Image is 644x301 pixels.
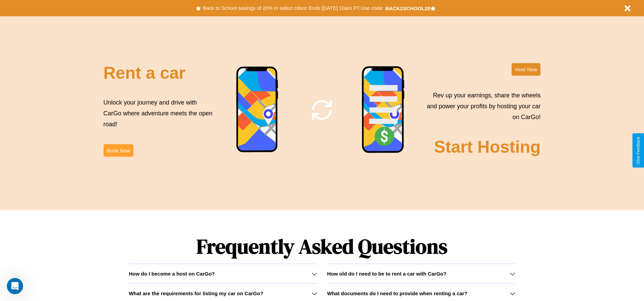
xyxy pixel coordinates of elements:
[512,63,540,76] button: Host Now
[201,3,385,13] button: Back to School savings of 20% in select cities! Ends [DATE] 10am PT.Use code:
[636,137,641,164] div: Give Feedback
[327,290,467,296] h3: What documents do I need to provide when renting a car?
[7,278,23,294] iframe: Intercom live chat
[129,290,263,296] h3: What are the requirements for listing my car on CarGo?
[385,5,430,11] b: BACK2SCHOOL20
[362,66,405,154] img: phone
[423,90,540,123] p: Rev up your earnings, share the wheels and power your profits by hosting your car on CarGo!
[104,63,186,83] h2: Rent a car
[104,144,133,157] button: Book Now
[129,271,215,277] h3: How do I become a host on CarGo?
[129,229,515,264] h1: Frequently Asked Questions
[236,66,279,153] img: phone
[434,137,541,157] h2: Start Hosting
[327,271,447,277] h3: How old do I need to be to rent a car with CarGo?
[104,97,215,130] p: Unlock your journey and drive with CarGo where adventure meets the open road!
